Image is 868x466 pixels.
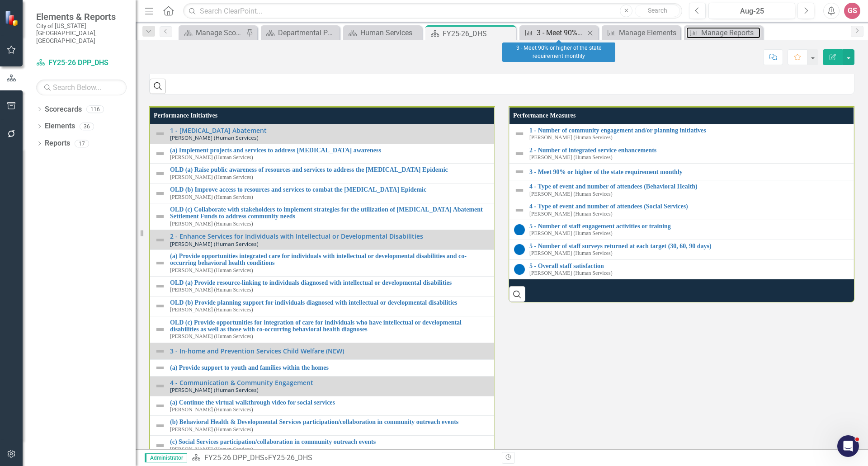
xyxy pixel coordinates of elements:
small: [PERSON_NAME] (Human Services) [170,174,253,180]
a: Elements [45,121,75,132]
img: Not Defined [155,324,165,335]
td: Double-Click to Edit Right Click for Context Menu [150,359,495,376]
img: Not Defined [155,362,165,373]
img: Not Defined [155,211,165,222]
small: City of [US_STATE][GEOGRAPHIC_DATA], [GEOGRAPHIC_DATA] [36,22,127,44]
input: Search ClearPoint... [183,3,682,19]
td: Double-Click to Edit Right Click for Context Menu [150,144,495,164]
img: Not Defined [155,346,165,357]
a: (a) Continue the virtual walkthrough video for social services [170,399,490,406]
div: Manage Scorecards [196,27,244,38]
a: 2 - Number of integrated service enhancements [529,147,849,154]
img: Not Defined [514,128,525,139]
a: OLD (c) Collaborate with stakeholders to implement strategies for the utilization of [MEDICAL_DAT... [170,206,490,220]
a: 4 - Communication & Community Engagement [170,379,490,386]
img: Not Defined [514,205,525,216]
img: Not Defined [155,381,165,391]
small: [PERSON_NAME] (Human Services) [170,287,253,293]
td: Double-Click to Edit Right Click for Context Menu [509,259,854,279]
td: Double-Click to Edit Right Click for Context Menu [150,230,495,250]
a: 3 - In-home and Prevention Services Child Welfare (NEW) [170,348,490,354]
a: (c) Social Services participation/collaboration in community outreach events [170,438,490,445]
td: Double-Click to Edit Right Click for Context Menu [509,200,854,220]
a: 2 - Enhance Services for Individuals with Intellectual or Developmental Disabilities [170,233,490,240]
small: [PERSON_NAME] (Human Services) [529,250,613,256]
div: Manage Elements [619,27,678,38]
a: OLD (a) Raise public awareness of resources and services to address the [MEDICAL_DATA] Epidemic [170,166,490,173]
input: Search Below... [36,80,127,95]
img: Not Defined [155,420,165,431]
td: Double-Click to Edit Right Click for Context Menu [150,277,495,297]
small: [PERSON_NAME] (Human Services) [170,268,253,273]
a: 3 - Meet 90% or higher of the state requirement monthly [529,169,849,175]
a: 1 - [MEDICAL_DATA] Abatement [170,127,490,134]
a: 4 - Type of event and number of attendees (Social Services) [529,203,849,210]
td: Double-Click to Edit Right Click for Context Menu [509,240,854,259]
a: (b) Behavioral Health & Developmental Services participation/collaboration in community outreach ... [170,419,490,425]
td: Double-Click to Edit Right Click for Context Menu [509,180,854,200]
iframe: Intercom live chat [837,435,859,457]
a: Manage Elements [604,27,678,38]
a: OLD (a) Provide resource-linking to individuals diagnosed with intellectual or developmental disa... [170,279,490,286]
span: Search [648,7,667,14]
small: [PERSON_NAME] (Human Services) [170,334,253,339]
button: Search [635,5,680,17]
img: Not Defined [514,148,525,159]
img: Not Defined [155,440,165,451]
img: Not Defined [155,128,165,139]
div: 3 - Meet 90% or higher of the state requirement monthly [537,27,585,38]
td: Double-Click to Edit Right Click for Context Menu [150,184,495,203]
img: Not Defined [514,166,525,177]
small: [PERSON_NAME] (Human Services) [529,231,613,236]
a: Departmental Performance Plans - 3 Columns [263,27,337,38]
img: Not Defined [155,148,165,159]
small: [PERSON_NAME] (Human Services) [170,407,253,413]
button: GS [844,3,860,19]
small: [PERSON_NAME] (Human Services) [529,211,613,217]
a: (a) Provide opportunities integrated care for individuals with intellectual or developmental disa... [170,253,490,267]
div: Human Services [360,27,420,38]
a: 4 - Type of event and number of attendees (Behavioral Health) [529,183,849,190]
small: [PERSON_NAME] (Human Services) [170,194,253,200]
td: Double-Click to Edit Right Click for Context Menu [150,164,495,184]
a: 5 - Number of staff engagement activities or training [529,223,849,230]
a: (a) Implement projects and services to address [MEDICAL_DATA] awareness [170,147,490,154]
img: No Target Established [514,224,525,235]
img: Not Defined [155,301,165,311]
img: Not Defined [514,185,525,196]
small: [PERSON_NAME] (Human Services) [529,135,613,141]
div: FY25-26_DHS [443,28,514,39]
div: 3 - Meet 90% or higher of the state requirement monthly [502,42,615,62]
small: [PERSON_NAME] (Human Services) [529,155,613,160]
td: Double-Click to Edit Right Click for Context Menu [150,376,495,396]
td: Double-Click to Edit Right Click for Context Menu [150,249,495,276]
td: Double-Click to Edit Right Click for Context Menu [150,343,495,359]
div: 17 [75,140,89,147]
small: [PERSON_NAME] (Human Services) [170,241,259,247]
small: [PERSON_NAME] (Human Services) [170,447,253,452]
small: [PERSON_NAME] (Human Services) [529,191,613,197]
div: Manage Reports [701,27,760,38]
a: Scorecards [45,104,82,115]
a: Human Services [345,27,420,38]
a: OLD (b) Improve access to resources and services to combat the [MEDICAL_DATA] Epidemic [170,186,490,193]
td: Double-Click to Edit Right Click for Context Menu [150,124,495,144]
a: OLD (c) Provide opportunities for integration of care for individuals who have intellectual or de... [170,319,490,333]
a: (a) Provide support to youth and families within the homes [170,364,490,371]
img: ClearPoint Strategy [5,10,20,26]
span: Elements & Reports [36,11,127,22]
small: [PERSON_NAME] (Human Services) [170,427,253,433]
td: Double-Click to Edit Right Click for Context Menu [509,124,854,144]
img: Not Defined [155,258,165,268]
small: [PERSON_NAME] (Human Services) [170,135,259,141]
small: [PERSON_NAME] (Human Services) [170,387,259,393]
td: Double-Click to Edit Right Click for Context Menu [150,416,495,436]
img: No Target Established [514,244,525,255]
td: Double-Click to Edit Right Click for Context Menu [150,316,495,343]
div: 116 [86,105,104,113]
a: Manage Scorecards [181,27,244,38]
td: Double-Click to Edit Right Click for Context Menu [150,296,495,316]
div: FY25-26_DHS [268,453,312,462]
a: 3 - Meet 90% or higher of the state requirement monthly [522,27,585,38]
